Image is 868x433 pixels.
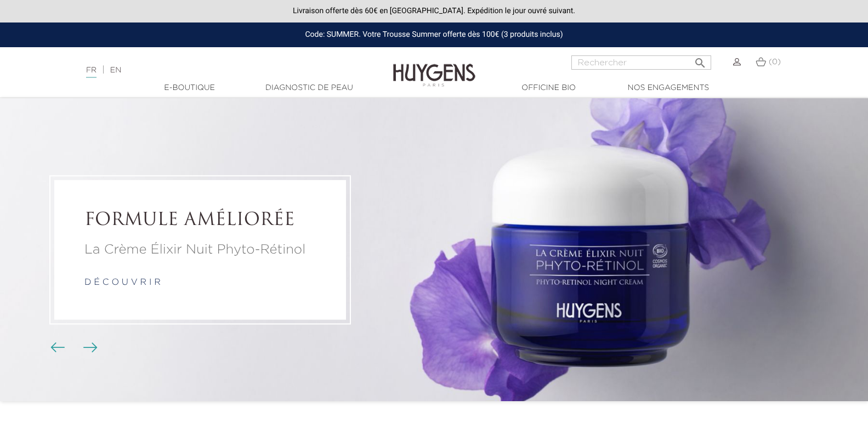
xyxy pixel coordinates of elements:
a: d é c o u v r i r [84,278,161,287]
a: Officine Bio [494,82,604,94]
a: E-Boutique [135,82,245,94]
i:  [694,53,707,66]
input: Rechercher [571,55,711,70]
h2: FORMULE AMÉLIORÉE [84,210,316,231]
a: Diagnostic de peau [254,82,364,94]
div: Boutons du carrousel [55,339,90,356]
span: (0) [769,58,781,66]
div: | [81,64,354,77]
p: La Crème Élixir Nuit Phyto-Rétinol [84,240,316,260]
a: FR [86,66,97,78]
img: Huygens [393,46,475,88]
a: EN [110,66,121,74]
button:  [690,52,710,67]
a: Nos engagements [614,82,723,94]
